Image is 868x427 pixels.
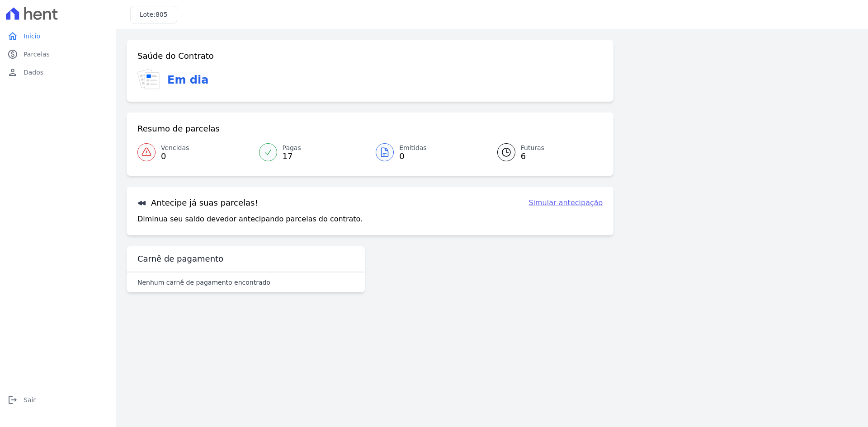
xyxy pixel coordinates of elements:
span: 6 [521,153,544,160]
span: Início [24,32,40,41]
i: logout [7,394,18,405]
h3: Saúde do Contrato [137,51,214,61]
p: Nenhum carnê de pagamento encontrado [137,278,270,287]
a: Vencidas 0 [137,140,254,165]
h3: Lote: [140,10,168,19]
a: Pagas 17 [254,140,370,165]
h3: Em dia [167,72,208,88]
span: 17 [283,153,301,160]
a: personDados [4,63,112,81]
i: home [7,31,18,42]
span: Sair [24,395,36,404]
span: Vencidas [161,143,189,153]
span: 805 [156,11,168,18]
i: paid [7,49,18,60]
span: Parcelas [24,50,50,59]
span: 0 [161,153,189,160]
span: Futuras [521,143,544,153]
a: paidParcelas [4,45,112,63]
span: 0 [399,153,427,160]
h3: Resumo de parcelas [137,123,220,134]
p: Diminua seu saldo devedor antecipando parcelas do contrato. [137,214,363,225]
a: Futuras 6 [486,140,603,165]
h3: Carnê de pagamento [137,253,223,264]
h3: Antecipe já suas parcelas! [137,197,258,208]
a: homeInício [4,27,112,45]
a: Emitidas 0 [370,140,486,165]
a: logoutSair [4,391,112,409]
a: Simular antecipação [528,197,603,208]
i: person [7,67,18,78]
span: Dados [24,68,43,77]
span: Emitidas [399,143,427,153]
span: Pagas [283,143,301,153]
